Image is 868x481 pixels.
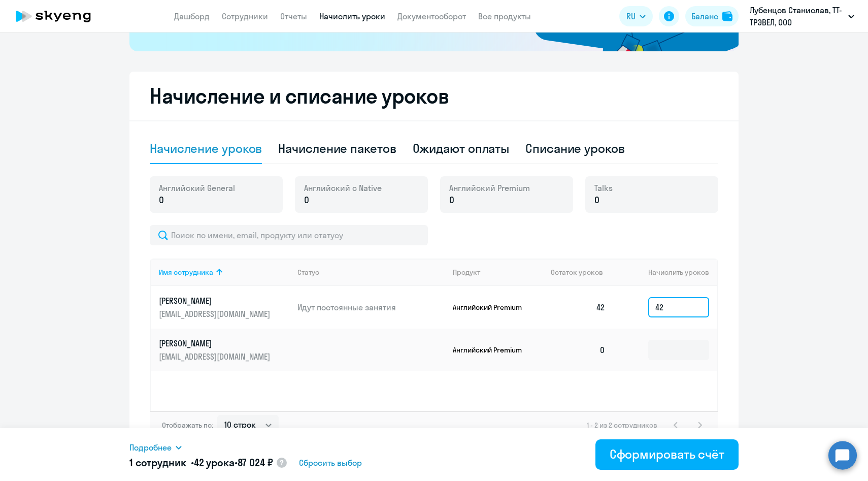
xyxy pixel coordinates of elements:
span: Остаток уроков [551,268,603,277]
th: Начислить уроков [614,259,717,286]
span: 0 [449,194,454,207]
td: 0 [543,329,614,371]
div: Списание уроков [525,140,625,156]
div: Баланс [691,10,718,22]
a: [PERSON_NAME][EMAIL_ADDRESS][DOMAIN_NAME] [159,338,289,362]
div: Сформировать счёт [610,446,724,462]
h2: Начисление и списание уроков [150,84,718,108]
span: RU [626,10,636,22]
span: 0 [304,194,309,207]
span: Сбросить выбор [299,457,362,469]
span: Английский с Native [304,182,382,194]
p: [PERSON_NAME] [159,295,273,306]
span: Английский Premium [449,182,530,194]
span: Английский General [159,182,235,194]
div: Статус [297,268,319,277]
span: 42 урока [194,456,235,469]
a: Сотрудники [222,11,268,21]
p: Английский Premium [453,303,529,312]
a: [PERSON_NAME][EMAIL_ADDRESS][DOMAIN_NAME] [159,295,289,319]
span: Talks [594,182,613,194]
span: 0 [594,194,599,207]
button: RU [619,6,653,26]
div: Остаток уроков [551,268,614,277]
p: Лубенцов Станислав, ТТ-ТРЭВЕЛ, ООО [750,4,844,28]
span: Подробнее [129,441,172,454]
span: 1 - 2 из 2 сотрудников [587,421,657,430]
span: 0 [159,194,164,207]
a: Все продукты [478,11,531,21]
span: Отображать по: [162,421,213,430]
div: Имя сотрудника [159,268,289,277]
input: Поиск по имени, email, продукту или статусу [150,225,428,245]
div: Имя сотрудника [159,268,213,277]
p: [EMAIL_ADDRESS][DOMAIN_NAME] [159,308,273,319]
div: Продукт [453,268,480,277]
img: balance [722,11,732,21]
h5: 1 сотрудник • • [129,456,273,470]
div: Начисление уроков [150,140,262,156]
p: Идут постоянные занятия [297,302,445,313]
a: Отчеты [280,11,307,21]
div: Начисление пакетов [278,140,396,156]
button: Балансbalance [685,6,739,26]
a: Начислить уроки [319,11,385,21]
button: Сформировать счёт [595,439,739,470]
p: [EMAIL_ADDRESS][DOMAIN_NAME] [159,351,273,362]
p: Английский Premium [453,345,529,355]
span: 87 024 ₽ [238,456,273,469]
a: Документооборот [397,11,466,21]
div: Статус [297,268,445,277]
p: [PERSON_NAME] [159,338,273,349]
a: Дашборд [174,11,210,21]
div: Продукт [453,268,543,277]
div: Ожидают оплаты [413,140,510,156]
td: 42 [543,286,614,329]
button: Лубенцов Станислав, ТТ-ТРЭВЕЛ, ООО [745,4,859,28]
